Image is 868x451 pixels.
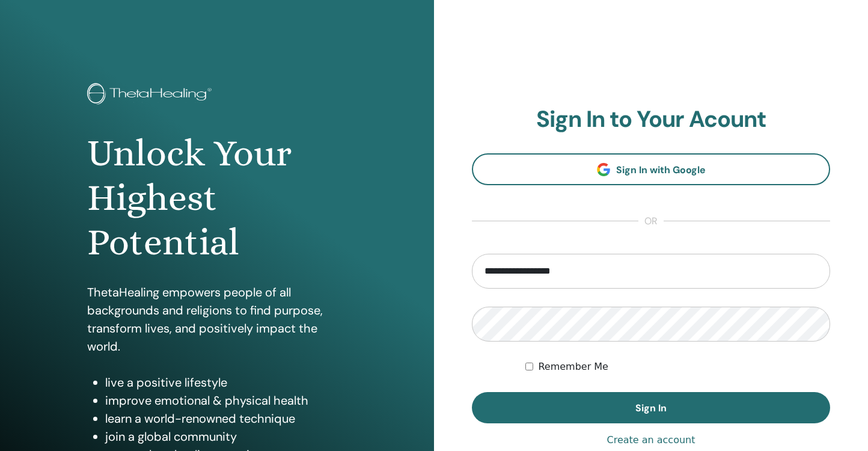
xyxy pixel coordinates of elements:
span: Sign In [635,402,667,414]
li: join a global community [105,428,346,446]
li: live a positive lifestyle [105,373,346,391]
button: Sign In [472,392,830,423]
li: learn a world-renowned technique [105,410,346,428]
div: Keep me authenticated indefinitely or until I manually logout [525,360,830,374]
h1: Unlock Your Highest Potential [87,131,346,265]
label: Remember Me [538,360,608,374]
a: Sign In with Google [472,153,830,185]
span: Sign In with Google [616,164,706,176]
li: improve emotional & physical health [105,391,346,410]
p: ThetaHealing empowers people of all backgrounds and religions to find purpose, transform lives, a... [87,283,346,355]
h2: Sign In to Your Acount [472,106,830,133]
span: or [638,214,664,229]
a: Create an account [607,433,695,447]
